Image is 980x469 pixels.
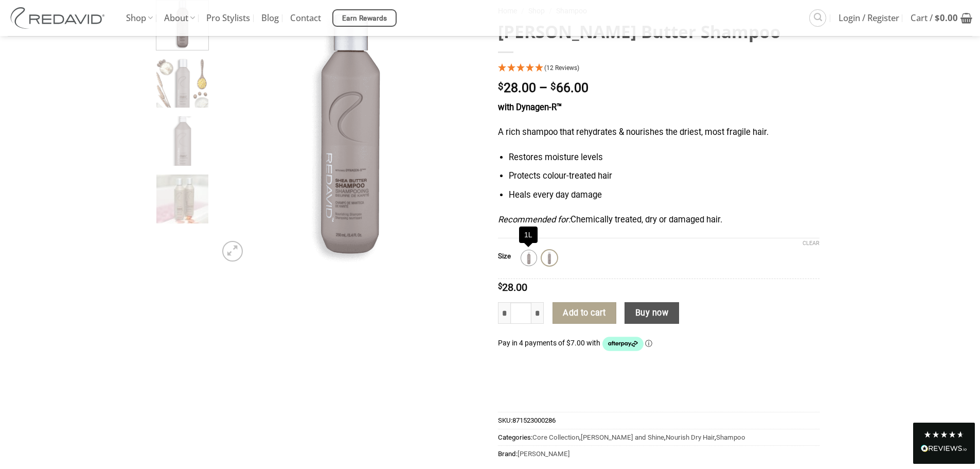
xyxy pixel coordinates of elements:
img: REVIEWS.io [921,445,967,452]
li: Heals every day damage [509,188,819,202]
span: Earn Rewards [342,13,387,24]
div: 4.8 Stars [923,430,965,439]
a: Information - Opens a dialog [645,339,652,347]
p: A rich shampoo that rehydrates & nourishes the driest, most fragile hair. [498,126,819,140]
a: [PERSON_NAME] [518,450,570,458]
input: Increase quantity of Shea Butter Shampoo [531,302,544,324]
button: Buy now [625,302,679,324]
span: Pay in 4 payments of $7.00 with [498,339,602,347]
a: Nourish Dry Hair [666,433,715,441]
span: $ [498,283,502,290]
span: (12 Reviews) [544,64,579,72]
button: Add to cart [553,302,616,324]
bdi: 66.00 [550,80,589,95]
img: 250ml [543,251,556,265]
span: Cart / [911,5,958,31]
div: 4.92 Stars - 12 Reviews [498,62,819,76]
li: Restores moisture levels [509,151,819,165]
a: Earn Rewards [332,9,397,27]
img: REDAVID Salon Products | United States [8,7,111,29]
h1: [PERSON_NAME] Butter Shampoo [498,21,819,43]
span: Login / Register [839,5,899,31]
p: Chemically treated, dry or damaged hair. [498,213,819,227]
bdi: 28.00 [498,281,527,293]
bdi: 28.00 [498,80,536,95]
span: $ [935,12,940,24]
span: SKU: [498,412,819,428]
a: Clear options [803,240,819,247]
li: Protects colour-treated hair [509,169,819,183]
a: Search [809,9,826,26]
a: Core Collection [532,433,579,441]
a: Zoom [222,241,243,262]
input: Product quantity [510,302,532,324]
strong: with Dynagen-R™ [498,102,562,112]
span: Categories: , , , [498,429,819,445]
iframe: Secure payment input frame [498,370,819,381]
img: REDAVID Shea Butter Shampoo [156,59,208,111]
span: – [539,80,547,95]
span: $ [550,82,556,92]
a: Shampoo [716,433,745,441]
input: Reduce quantity of Shea Butter Shampoo [498,302,510,324]
span: $ [498,82,504,92]
img: 1L [522,251,536,265]
label: Size [498,253,511,260]
div: Read All Reviews [921,443,967,456]
span: 871523000286 [512,416,556,424]
span: Brand: [498,445,819,462]
em: Recommended for: [498,215,571,224]
bdi: 0.00 [935,12,958,24]
a: [PERSON_NAME] and Shine [581,433,664,441]
div: Read All Reviews [913,423,975,464]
